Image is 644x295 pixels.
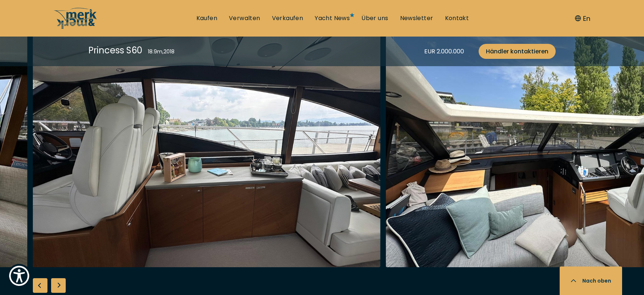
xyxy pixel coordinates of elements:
[479,44,556,59] a: Händler kontaktieren
[315,14,350,22] a: Yacht News
[229,14,260,22] a: Verwalten
[7,264,31,288] button: Show Accessibility Preferences
[33,33,381,267] img: Merk&Merk
[400,14,433,22] a: Newsletter
[88,44,142,57] div: Princess S60
[424,47,464,56] div: EUR 2.000.000
[272,14,303,22] a: Verkaufen
[445,14,469,22] a: Kontakt
[148,48,175,56] div: 18.9 m , 2018
[51,278,66,293] div: Next slide
[196,14,217,22] a: Kaufen
[560,266,622,295] button: Nach oben
[486,47,548,56] span: Händler kontaktieren
[33,278,47,293] div: Previous slide
[575,14,590,23] button: En
[361,14,388,22] a: Über uns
